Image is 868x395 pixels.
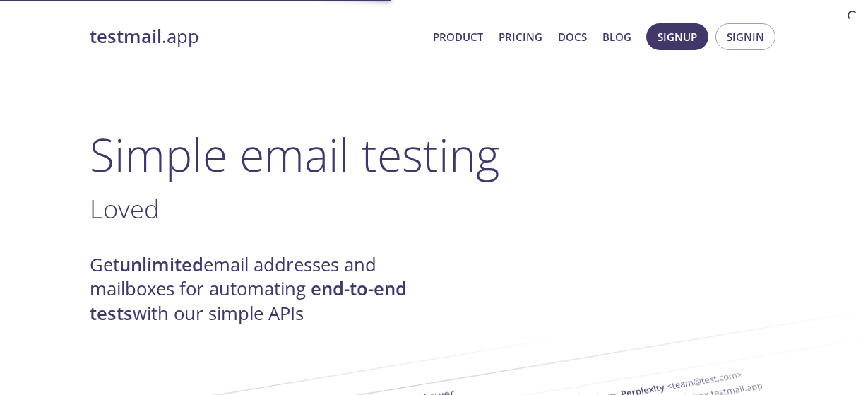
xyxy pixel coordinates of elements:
[90,276,407,325] strong: end-to-end tests
[90,253,434,326] h4: Get email addresses and mailboxes for automating with our simple APIs
[90,24,162,49] strong: testmail
[715,23,775,50] button: Signin
[499,28,542,46] a: Pricing
[90,191,160,226] span: Loved
[119,252,203,277] strong: unlimited
[646,23,708,50] button: Signup
[90,25,422,49] a: testmail.app
[602,28,631,46] a: Blog
[558,28,587,46] a: Docs
[727,28,764,46] span: Signin
[658,28,697,46] span: Signup
[90,127,779,182] h1: Simple email testing
[433,28,483,46] a: Product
